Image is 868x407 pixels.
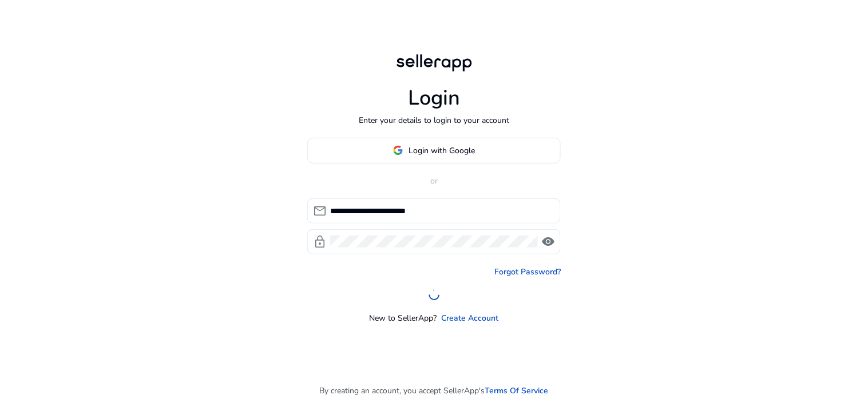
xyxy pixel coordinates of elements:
[442,312,499,324] a: Create Account
[409,145,475,157] span: Login with Google
[307,175,561,187] p: or
[408,86,460,110] h1: Login
[541,235,555,249] span: visibility
[313,204,327,218] span: mail
[370,312,437,324] p: New to SellerApp?
[393,145,403,155] img: google-logo.svg
[313,235,327,249] span: lock
[359,114,509,126] p: Enter your details to login to your account
[307,138,561,163] button: Login with Google
[494,266,561,278] a: Forgot Password?
[485,385,549,397] a: Terms Of Service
